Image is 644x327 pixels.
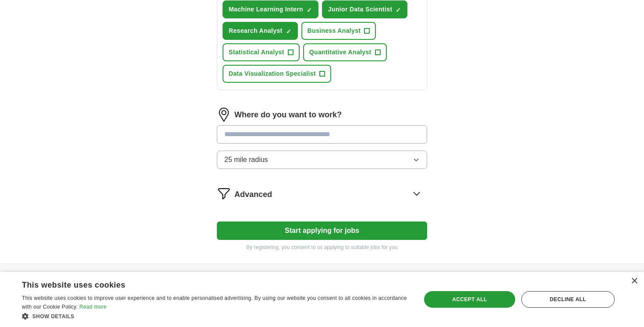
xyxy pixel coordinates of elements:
[217,151,427,169] button: 25 mile radius
[631,278,637,285] div: Close
[286,28,291,35] span: ✓
[223,65,331,83] button: Data Visualization Specialist
[521,291,615,308] div: Decline all
[424,291,515,308] div: Accept all
[217,186,231,200] img: filter
[223,22,298,40] button: Research Analyst✓
[79,304,106,310] a: Read more, opens a new window
[32,313,74,320] span: Show details
[229,48,284,57] span: Statistical Analyst
[322,0,408,18] button: Junior Data Scientist✓
[22,277,387,290] div: This website uses cookies
[22,312,409,320] div: Show details
[303,43,387,61] button: Quantitative Analyst
[217,243,427,251] p: By registering, you consent to us applying to suitable jobs for you
[301,22,376,40] button: Business Analyst
[234,109,342,121] label: Where do you want to work?
[234,189,272,200] span: Advanced
[22,295,407,310] span: This website uses cookies to improve user experience and to enable personalised advertising. By u...
[328,5,393,14] span: Junior Data Scientist
[223,0,318,18] button: Machine Learning Intern✓
[308,26,361,35] span: Business Analyst
[217,222,427,240] button: Start applying for jobs
[217,108,231,122] img: location.png
[224,155,268,165] span: 25 mile radius
[229,5,303,14] span: Machine Learning Intern
[307,7,312,14] span: ✓
[459,264,595,288] h4: Country selection
[223,43,300,61] button: Statistical Analyst
[229,26,283,35] span: Research Analyst
[309,48,372,57] span: Quantitative Analyst
[396,7,401,14] span: ✓
[229,69,316,78] span: Data Visualization Specialist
